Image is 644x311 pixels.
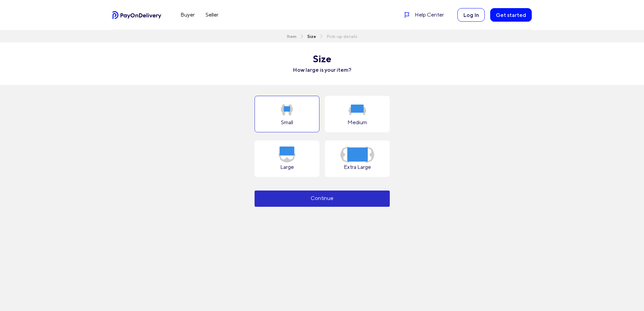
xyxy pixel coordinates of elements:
img: size_2.svg [349,105,366,115]
a: Buyer [175,9,200,20]
img: PayOnDelivery [113,11,162,19]
a: Help Center [404,11,444,19]
button: Log In [457,8,485,22]
img: Help center [404,12,410,18]
img: size_4.svg [340,147,374,163]
div: Medium [348,118,367,127]
a: Get started [490,8,532,22]
div: Large [280,163,294,171]
img: size_1.svg [281,104,293,115]
div: Small [281,118,293,127]
span: Help Center [415,11,444,19]
div: Extra Large [344,163,371,171]
button: Continue [255,191,390,207]
img: size_3.svg [279,147,295,162]
a: Seller [200,9,224,20]
span: Pick-up details [327,30,357,42]
a: Size [307,30,316,42]
div: How large is your item? [271,66,373,74]
a: Item [287,30,296,42]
